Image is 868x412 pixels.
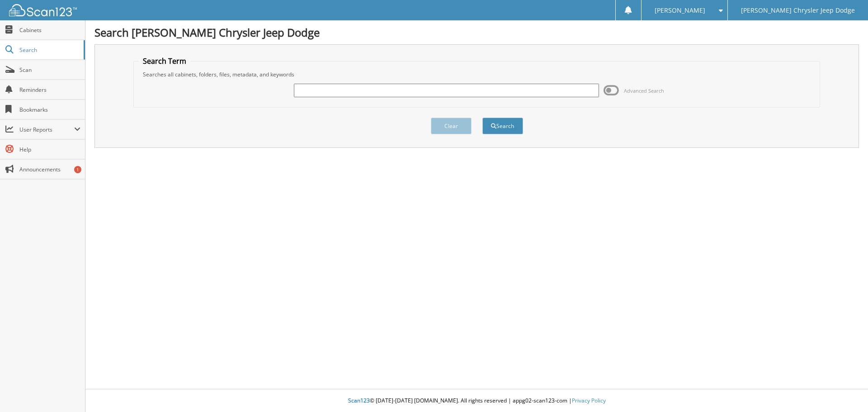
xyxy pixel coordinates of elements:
[19,86,80,94] span: Reminders
[19,26,80,34] span: Cabinets
[19,106,80,114] span: Bookmarks
[431,118,472,134] button: Clear
[19,46,79,54] span: Search
[138,71,816,78] div: Searches all cabinets, folders, files, metadata, and keywords
[19,66,80,74] span: Scan
[823,369,868,412] iframe: Chat Widget
[19,126,74,133] span: User Reports
[94,25,859,40] h1: Search [PERSON_NAME] Chrysler Jeep Dodge
[741,8,855,13] span: [PERSON_NAME] Chrysler Jeep Dodge
[348,397,370,404] span: Scan123
[138,56,191,66] legend: Search Term
[572,397,606,404] a: Privacy Policy
[85,390,868,412] div: © [DATE]-[DATE] [DOMAIN_NAME]. All rights reserved | appg02-scan123-com |
[482,118,523,134] button: Search
[9,4,77,16] img: scan123-logo-white.svg
[19,146,80,153] span: Help
[74,166,81,173] div: 1
[655,8,705,13] span: [PERSON_NAME]
[624,87,664,94] span: Advanced Search
[19,166,80,173] span: Announcements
